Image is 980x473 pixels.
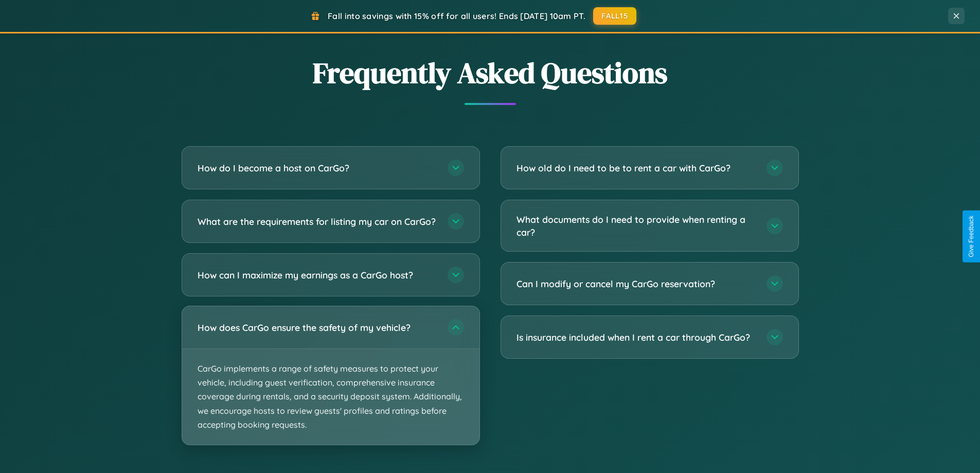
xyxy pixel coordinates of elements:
[198,269,437,282] h3: How can I maximize my earnings as a CarGo host?
[516,213,756,238] h3: What documents do I need to provide when renting a car?
[593,7,636,25] button: FALL15
[198,162,437,174] h3: How do I become a host on CarGo?
[328,11,585,21] span: Fall into savings with 15% off for all users! Ends [DATE] 10am PT.
[182,349,479,445] p: CarGo implements a range of safety measures to protect your vehicle, including guest verification...
[182,53,799,93] h2: Frequently Asked Questions
[516,162,756,174] h3: How old do I need to be to rent a car with CarGo?
[516,331,756,344] h3: Is insurance included when I rent a car through CarGo?
[968,216,975,257] div: Give Feedback
[198,215,437,228] h3: What are the requirements for listing my car on CarGo?
[198,321,437,334] h3: How does CarGo ensure the safety of my vehicle?
[516,277,756,290] h3: Can I modify or cancel my CarGo reservation?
